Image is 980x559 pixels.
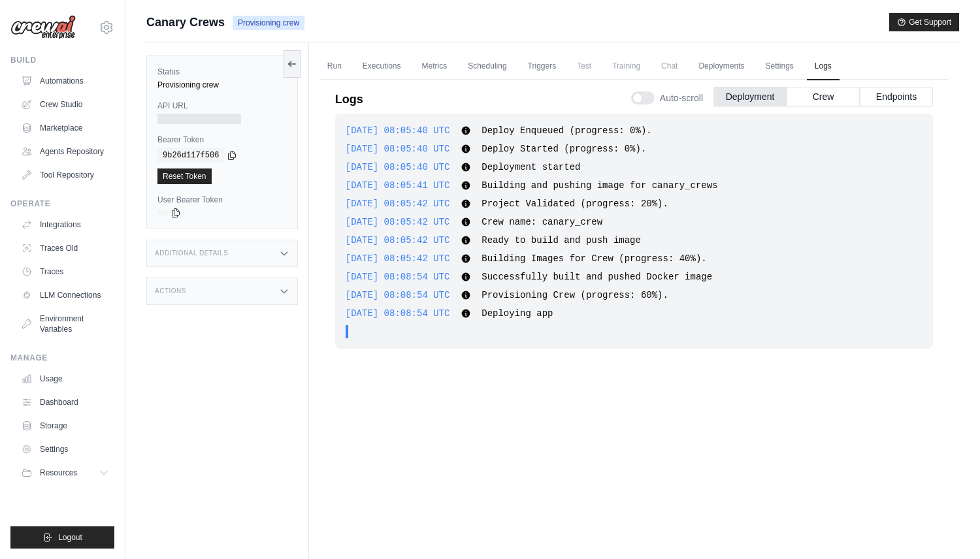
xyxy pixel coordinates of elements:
[346,290,450,300] span: [DATE] 08:08:54 UTC
[757,53,801,80] a: Settings
[346,125,450,136] span: [DATE] 08:05:40 UTC
[482,144,646,154] span: Deploy Started (progress: 0%).
[40,468,77,478] span: Resources
[482,199,668,209] span: Project Validated (progress: 20%).
[146,13,225,31] span: Canary Crews
[16,462,114,483] button: Resources
[16,392,114,413] a: Dashboard
[520,53,564,80] a: Triggers
[319,53,350,80] a: Run
[346,235,450,246] span: [DATE] 08:05:42 UTC
[346,272,450,282] span: [DATE] 08:08:54 UTC
[335,90,363,108] p: Logs
[157,168,212,184] a: Reset Token
[16,214,114,235] a: Integrations
[359,325,364,338] span: .
[460,53,514,80] a: Scheduling
[482,235,641,246] span: Ready to build and push image
[16,261,114,282] a: Traces
[482,272,712,282] span: Successfully built and pushed Docker image
[16,308,114,340] a: Environment Variables
[16,285,114,306] a: LLM Connections
[10,526,114,549] button: Logout
[691,53,752,80] a: Deployments
[569,53,599,79] span: Test
[58,532,82,543] span: Logout
[346,162,450,172] span: [DATE] 08:05:40 UTC
[370,325,375,338] span: .
[482,290,668,300] span: Provisioning Crew (progress: 60%).
[807,53,840,80] a: Logs
[346,199,450,209] span: [DATE] 08:05:42 UTC
[10,55,114,65] div: Build
[16,71,114,91] a: Automations
[787,87,860,106] button: Crew
[16,415,114,436] a: Storage
[16,238,114,259] a: Traces Old
[16,118,114,138] a: Marketplace
[889,13,959,31] button: Get Support
[346,144,450,154] span: [DATE] 08:05:40 UTC
[346,308,450,319] span: [DATE] 08:08:54 UTC
[355,53,409,80] a: Executions
[10,199,114,209] div: Operate
[10,15,76,40] img: Logo
[346,217,450,227] span: [DATE] 08:05:42 UTC
[16,439,114,460] a: Settings
[157,148,224,163] code: 9b26d117f506
[482,125,651,136] span: Deploy Enqueued (progress: 0%).
[482,253,706,264] span: Building Images for Crew (progress: 40%).
[155,249,228,257] h3: Additional Details
[157,195,287,205] label: User Bearer Token
[157,101,287,111] label: API URL
[660,91,703,104] span: Auto-scroll
[604,53,648,79] span: Training is not available until the deployment is complete
[482,162,580,172] span: Deployment started
[157,67,287,77] label: Status
[16,94,114,115] a: Crew Studio
[713,87,787,106] button: Deployment
[157,135,287,145] label: Bearer Token
[10,353,114,363] div: Manage
[346,180,450,191] span: [DATE] 08:05:41 UTC
[364,325,369,338] span: .
[860,87,933,106] button: Endpoints
[16,141,114,162] a: Agents Repository
[155,287,186,295] h3: Actions
[157,80,287,90] div: Provisioning crew
[653,53,685,79] span: Chat is not available until the deployment is complete
[16,165,114,185] a: Tool Repository
[233,16,304,30] span: Provisioning crew
[16,368,114,389] a: Usage
[346,253,450,264] span: [DATE] 08:05:42 UTC
[482,217,602,227] span: Crew name: canary_crew
[414,53,455,80] a: Metrics
[482,308,553,319] span: Deploying app
[482,180,717,191] span: Building and pushing image for canary_crews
